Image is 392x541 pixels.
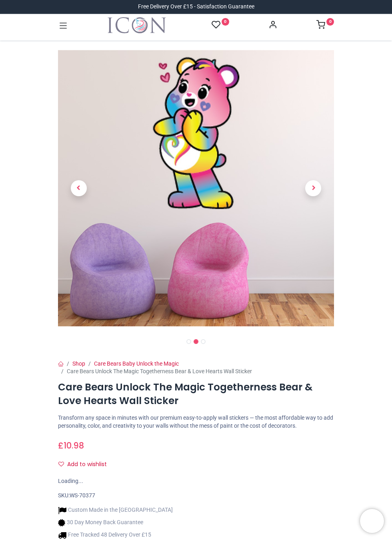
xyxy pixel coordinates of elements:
[316,22,334,29] a: 0
[58,531,173,539] li: Free Tracked 48 Delivery Over £15
[58,506,173,515] li: Custom Made in the [GEOGRAPHIC_DATA]
[64,440,84,451] span: 10.98
[108,17,166,33] a: Logo of Icon Wall Stickers
[293,91,334,285] a: Next
[212,20,229,30] a: 0
[268,22,277,29] a: Account Info
[58,91,100,285] a: Previous
[58,414,334,430] p: Transform any space in minutes with our premium easy-to-apply wall stickers — the most affordable...
[138,3,254,11] div: Free Delivery Over £15 - Satisfaction Guarantee
[58,461,64,467] i: Add to wishlist
[58,519,173,527] li: 30 Day Money Back Guarantee
[108,17,166,33] img: Icon Wall Stickers
[360,509,384,533] iframe: Brevo live chat
[72,360,85,367] a: Shop
[58,440,84,451] span: £
[305,180,321,196] span: Next
[58,50,334,326] img: WS-70377-02
[58,458,114,471] button: Add to wishlistAdd to wishlist
[94,360,179,367] a: Care Bears Baby Unlock the Magic
[71,180,87,196] span: Previous
[67,368,252,374] span: Care Bears Unlock The Magic Togetherness Bear & Love Hearts Wall Sticker
[58,477,334,485] div: Loading...
[222,18,229,26] sup: 0
[58,492,334,500] div: SKU:
[70,492,95,499] span: WS-70377
[58,380,334,408] h1: Care Bears Unlock The Magic Togetherness Bear & Love Hearts Wall Sticker
[326,18,334,26] sup: 0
